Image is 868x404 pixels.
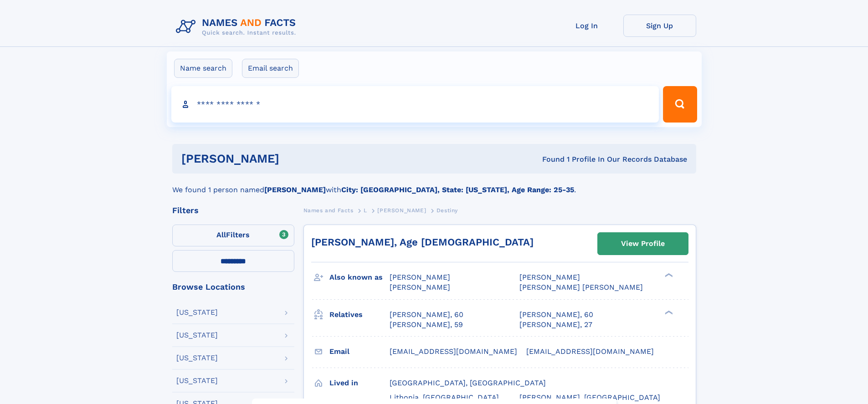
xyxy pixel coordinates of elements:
[390,273,450,281] span: [PERSON_NAME]
[181,153,411,164] h1: [PERSON_NAME]
[172,283,294,291] div: Browse Locations
[437,207,458,214] span: Destiny
[329,375,390,391] h3: Lived in
[598,233,688,255] a: View Profile
[526,347,654,356] span: [EMAIL_ADDRESS][DOMAIN_NAME]
[176,377,218,384] div: [US_STATE]
[242,59,299,78] label: Email search
[390,310,463,320] a: [PERSON_NAME], 60
[663,272,673,278] div: ❯
[663,86,697,123] button: Search Button
[390,393,499,402] span: Lithonia, [GEOGRAPHIC_DATA]
[264,185,326,194] b: [PERSON_NAME]
[364,205,367,216] a: L
[623,15,696,37] a: Sign Up
[176,332,218,339] div: [US_STATE]
[519,393,660,402] span: [PERSON_NAME], [GEOGRAPHIC_DATA]
[329,344,390,359] h3: Email
[550,15,623,37] a: Log In
[329,270,390,285] h3: Also known as
[519,273,580,281] span: [PERSON_NAME]
[176,309,218,316] div: [US_STATE]
[172,225,294,246] label: Filters
[172,174,696,195] div: We found 1 person named with .
[377,207,426,214] span: [PERSON_NAME]
[519,320,592,330] a: [PERSON_NAME], 27
[377,205,426,216] a: [PERSON_NAME]
[174,59,232,78] label: Name search
[303,205,354,216] a: Names and Facts
[176,354,218,362] div: [US_STATE]
[172,15,303,39] img: Logo Names and Facts
[341,185,574,194] b: City: [GEOGRAPHIC_DATA], State: [US_STATE], Age Range: 25-35
[172,206,294,215] div: Filters
[519,283,643,291] span: [PERSON_NAME] [PERSON_NAME]
[171,86,659,123] input: search input
[311,236,534,248] a: [PERSON_NAME], Age [DEMOGRAPHIC_DATA]
[390,320,463,330] a: [PERSON_NAME], 59
[390,347,517,356] span: [EMAIL_ADDRESS][DOMAIN_NAME]
[390,378,546,387] span: [GEOGRAPHIC_DATA], [GEOGRAPHIC_DATA]
[663,309,673,315] div: ❯
[364,207,367,214] span: L
[216,230,226,239] span: All
[519,310,593,320] a: [PERSON_NAME], 60
[621,233,665,254] div: View Profile
[329,307,390,322] h3: Relatives
[411,154,687,164] div: Found 1 Profile In Our Records Database
[390,283,450,291] span: [PERSON_NAME]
